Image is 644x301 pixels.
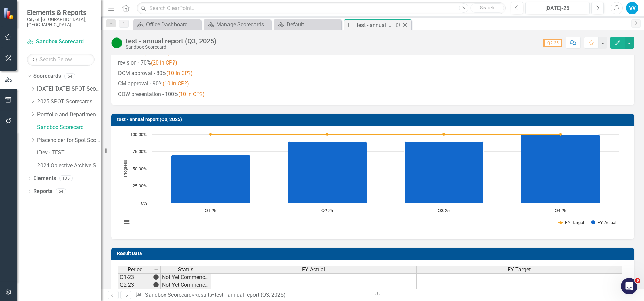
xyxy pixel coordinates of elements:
button: Search [470,3,504,13]
img: I7o6wrAcv4fx12S+DnvatIAAAAASUVORK5CYII= [153,282,159,287]
path: Q3-25, 90. FY Actual. [405,142,484,203]
img: Proceeding as Anticipated [111,37,122,48]
button: View chart menu, Chart [122,217,131,227]
iframe: Intercom live chat [621,278,637,294]
svg: Interactive chart [118,131,622,232]
div: test - annual report (Q3, 2025) [357,21,393,29]
a: Sandbox Scorecard [37,124,101,131]
span: (10 in CP?) [166,70,193,76]
div: [DATE]-25 [528,4,587,12]
div: 54 [56,189,66,194]
text: Q1-25 [205,209,216,213]
a: 2024 Objective Archive Scorecard [37,162,101,170]
small: City of [GEOGRAPHIC_DATA], [GEOGRAPHIC_DATA] [27,17,95,28]
p: revision - 70% [118,58,627,68]
span: Status [178,267,193,273]
g: FY Actual, series 2 of 2. Bar series with 4 bars. [171,135,600,203]
text: Q2-25 [321,209,333,213]
a: Placeholder for Spot Scorecards [37,136,101,144]
p: COW presentation - 100% [118,89,627,98]
text: Progress [123,160,128,177]
span: (20 in CP?) [151,59,177,66]
button: [DATE]-25 [525,2,590,14]
a: Sandbox Scorecard [145,292,192,298]
text: 75.00% [133,150,147,154]
td: Q2-23 [118,281,152,289]
span: FY Actual [302,267,325,273]
p: DCM approval - 80% [118,68,627,79]
a: Portfolio and Department Scorecards [37,111,101,119]
text: Q3-25 [438,209,450,213]
p: CM approval - 90% [118,79,627,89]
div: test - annual report (Q3, 2025) [126,37,216,45]
a: Scorecards [33,72,61,80]
a: [DATE]-[DATE] SPOT Scorecards [37,85,101,93]
path: Q4-25, 100. FY Actual. [521,135,600,203]
button: Show FY Target [559,220,584,225]
text: 100.00% [130,133,147,137]
div: 135 [59,176,73,181]
span: Period [128,267,143,273]
span: FY Target [508,267,531,273]
div: » » [135,291,368,299]
span: Search [480,5,494,10]
div: Office Dashboard [146,20,199,29]
div: 64 [64,73,75,79]
a: iDev - TEST [37,149,101,157]
div: Sandbox Scorecard [126,45,216,50]
path: Q2-25, 90. FY Actual. [288,142,367,203]
div: test - annual report (Q3, 2025) [215,292,286,298]
path: Q3-25, 100. FY Target. [442,133,445,136]
g: FY Target, series 1 of 2. Line with 4 data points. [209,133,562,136]
h3: test - annual report (Q3, 2025) [117,117,630,122]
a: Elements [33,175,56,182]
span: Elements & Reports [27,8,95,17]
text: 0% [141,201,147,206]
a: Sandbox Scorecard [27,38,95,46]
a: 2025 SPOT Scorecards [37,98,101,106]
a: Reports [33,187,52,195]
img: ClearPoint Strategy [3,7,16,20]
text: Q4-25 [555,209,566,213]
a: Default [275,20,340,29]
td: Q1-23 [118,273,152,281]
path: Q1-25, 100. FY Target. [209,133,212,136]
span: (50 in CP?) [144,49,170,56]
div: Chart. Highcharts interactive chart. [118,131,627,232]
div: Manage Scorecards [216,20,269,29]
a: Manage Scorecards [205,20,269,29]
path: Q4-25, 100. FY Target. [559,133,562,136]
span: (10 in CP?) [178,91,205,97]
td: Not Yet Commenced / On Hold [161,273,211,281]
text: 25.00% [133,184,147,189]
div: Default [287,20,340,29]
button: VV [626,2,638,14]
button: Show FY Actual [591,220,616,225]
span: (10 in CP?) [163,80,189,87]
img: I7o6wrAcv4fx12S+DnvatIAAAAASUVORK5CYII= [153,274,159,280]
a: Office Dashboard [135,20,199,29]
text: 50.00% [133,167,147,171]
span: Q2-25 [543,39,562,47]
input: Search ClearPoint... [137,2,506,14]
path: Q1-25, 70. FY Actual. [171,155,250,203]
img: 8DAGhfEEPCf229AAAAAElFTkSuQmCC [154,267,159,272]
td: Not Yet Commenced / On Hold [161,281,211,289]
input: Search Below... [27,54,95,66]
span: 6 [635,278,640,283]
path: Q2-25, 100. FY Target. [326,133,329,136]
a: Results [194,292,212,298]
h3: Result Data [117,251,630,256]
